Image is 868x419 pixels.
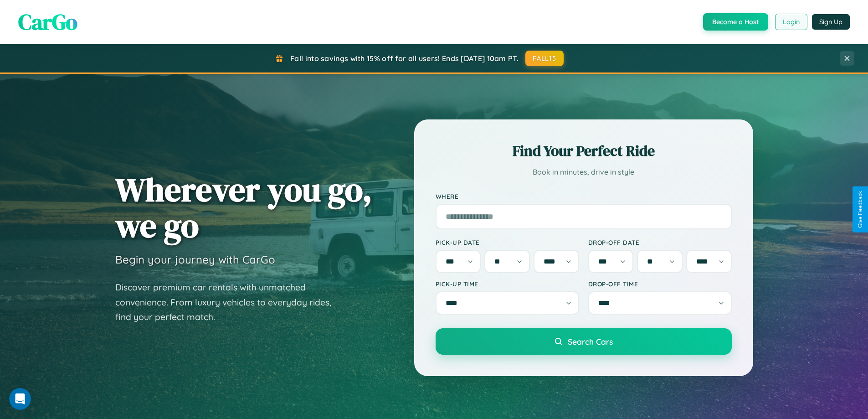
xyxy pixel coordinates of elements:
h1: Wherever you go, we go [115,171,372,243]
label: Drop-off Time [588,280,732,288]
iframe: Intercom live chat [9,388,31,410]
p: Discover premium car rentals with unmatched convenience. From luxury vehicles to everyday rides, ... [115,280,343,325]
label: Pick-up Date [436,238,579,246]
div: Give Feedback [857,191,863,228]
button: Search Cars [436,328,732,355]
button: Become a Host [703,13,768,31]
p: Book in minutes, drive in style [436,166,732,179]
button: Login [775,14,807,30]
label: Drop-off Date [588,238,732,246]
label: Pick-up Time [436,280,579,288]
button: FALL15 [525,51,564,66]
label: Where [436,192,732,200]
span: CarGo [18,7,77,37]
span: Fall into savings with 15% off for all users! Ends [DATE] 10am PT. [290,54,519,63]
h2: Find Your Perfect Ride [436,141,732,161]
h3: Begin your journey with CarGo [115,253,275,266]
span: Search Cars [568,336,613,347]
button: Sign Up [812,14,850,30]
